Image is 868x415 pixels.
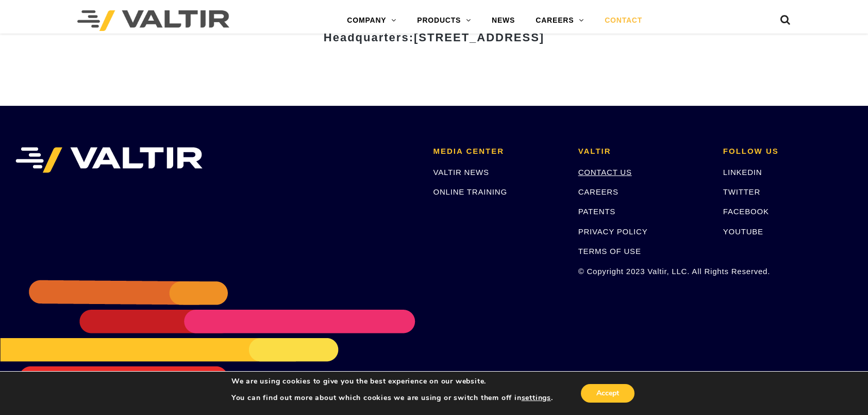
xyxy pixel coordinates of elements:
a: TWITTER [723,187,760,196]
h2: MEDIA CENTER [433,147,562,156]
h2: FOLLOW US [723,147,853,156]
a: PATENTS [578,207,616,216]
p: You can find out more about which cookies we are using or switch them off in . [231,393,553,403]
a: VALTIR NEWS [433,168,489,177]
a: CAREERS [578,187,619,196]
a: YOUTUBE [723,227,763,236]
a: CAREERS [525,10,594,31]
a: COMPANY [337,10,407,31]
a: LINKEDIN [723,168,762,177]
a: NEWS [481,10,525,31]
button: settings [522,393,551,403]
a: ONLINE TRAINING [433,187,507,196]
a: TERMS OF USE [578,247,641,256]
a: PRODUCTS [407,10,481,31]
strong: Headquarters: [324,31,544,44]
img: Valtir [77,10,229,31]
img: VALTIR [15,147,203,173]
a: CONTACT US [578,168,632,177]
p: We are using cookies to give you the best experience on our website. [231,377,553,386]
span: [STREET_ADDRESS] [414,31,544,44]
button: Accept [581,384,635,403]
h2: VALTIR [578,147,708,156]
a: FACEBOOK [723,207,769,216]
a: CONTACT [594,10,653,31]
p: © Copyright 2023 Valtir, LLC. All Rights Reserved. [578,265,708,277]
a: PRIVACY POLICY [578,227,648,236]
